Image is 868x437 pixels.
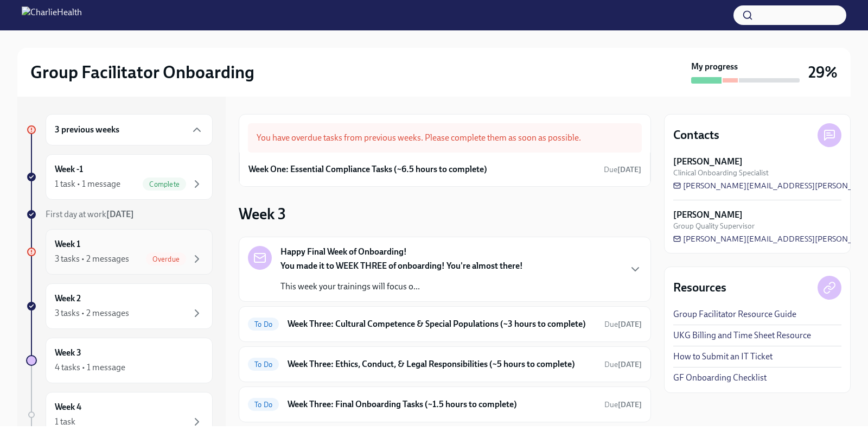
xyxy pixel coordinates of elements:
h2: Group Facilitator Onboarding [30,61,254,83]
h3: 29% [808,62,838,82]
div: 3 previous weeks [46,114,213,145]
strong: [DATE] [618,320,642,329]
strong: You made it to WEEK THREE of onboarding! You're almost there! [280,261,523,271]
h6: Week 1 [55,238,80,250]
span: Group Quality Supervisor [673,221,755,231]
span: Due [604,360,642,369]
h4: Contacts [673,127,719,143]
span: First day at work [46,209,134,219]
h6: Week Three: Ethics, Conduct, & Legal Responsibilities (~5 hours to complete) [288,358,596,370]
a: Group Facilitator Resource Guide [673,308,796,320]
span: Due [604,320,642,329]
a: To DoWeek Three: Final Onboarding Tasks (~1.5 hours to complete)Due[DATE] [248,396,642,413]
span: Clinical Onboarding Specialist [673,168,769,178]
a: How to Submit an IT Ticket [673,351,773,363]
div: 4 tasks • 1 message [55,362,125,373]
strong: [PERSON_NAME] [673,209,743,221]
span: Due [604,400,642,409]
a: Week 13 tasks • 2 messagesOverdue [26,229,213,275]
strong: Happy Final Week of Onboarding! [280,246,407,258]
strong: [PERSON_NAME] [673,156,743,168]
span: September 8th, 2025 10:00 [604,319,642,330]
span: Overdue [146,255,186,263]
h6: Week 3 [55,347,81,359]
strong: [DATE] [618,360,642,369]
div: 3 tasks • 2 messages [55,307,129,319]
strong: [DATE] [617,165,641,174]
h6: Week One: Essential Compliance Tasks (~6.5 hours to complete) [248,163,487,175]
a: Week -11 task • 1 messageComplete [26,154,213,200]
h3: Week 3 [239,204,286,224]
a: UKG Billing and Time Sheet Resource [673,330,811,341]
h6: Week 2 [55,293,81,305]
h6: Week Three: Final Onboarding Tasks (~1.5 hours to complete) [288,398,596,410]
a: Week 23 tasks • 2 messages [26,283,213,329]
span: September 8th, 2025 10:00 [604,359,642,370]
a: Week One: Essential Compliance Tasks (~6.5 hours to complete)Due[DATE] [248,161,641,178]
h6: Week -1 [55,163,83,175]
span: September 6th, 2025 10:00 [604,400,642,410]
h4: Resources [673,280,726,296]
h6: Week Three: Cultural Competence & Special Populations (~3 hours to complete) [288,318,596,330]
p: This week your trainings will focus o... [280,281,523,293]
span: To Do [248,360,279,369]
span: To Do [248,320,279,328]
div: You have overdue tasks from previous weeks. Please complete them as soon as possible. [248,123,642,153]
a: To DoWeek Three: Ethics, Conduct, & Legal Responsibilities (~5 hours to complete)Due[DATE] [248,356,642,373]
span: Due [604,165,641,174]
img: CharlieHealth [22,7,82,24]
h6: Week 4 [55,401,81,413]
span: Complete [143,180,186,188]
strong: [DATE] [106,209,134,219]
span: August 25th, 2025 10:00 [604,164,641,175]
strong: [DATE] [618,400,642,409]
h6: 3 previous weeks [55,124,119,136]
div: 1 task • 1 message [55,178,120,190]
div: 1 task [55,416,75,428]
a: GF Onboarding Checklist [673,372,767,384]
span: To Do [248,401,279,409]
a: To DoWeek Three: Cultural Competence & Special Populations (~3 hours to complete)Due[DATE] [248,315,642,333]
a: First day at work[DATE] [26,208,213,220]
a: Week 34 tasks • 1 message [26,338,213,383]
strong: My progress [691,61,738,73]
div: 3 tasks • 2 messages [55,253,129,265]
